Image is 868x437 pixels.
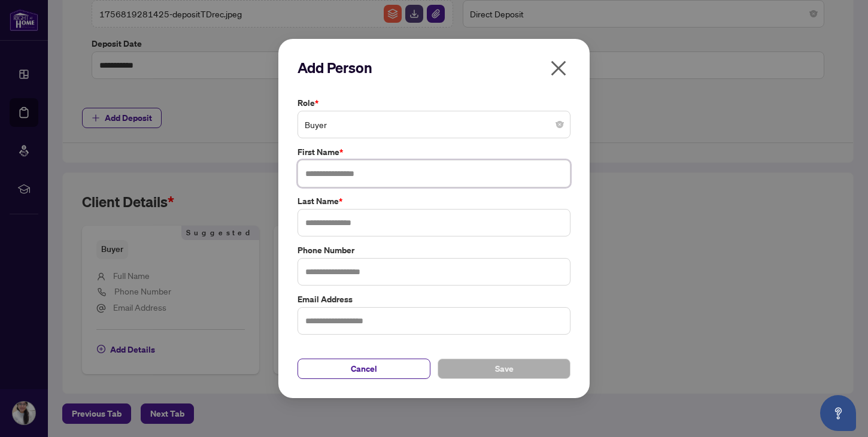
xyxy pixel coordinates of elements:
[298,195,570,208] label: Last Name
[556,121,563,128] span: close-circle
[298,145,570,159] label: First Name
[549,59,568,78] span: close
[305,113,563,136] span: Buyer
[351,359,377,378] span: Cancel
[298,96,570,110] label: Role
[298,58,570,77] h2: Add Person
[820,395,856,431] button: Open asap
[438,359,570,379] button: Save
[298,244,570,257] label: Phone Number
[298,293,570,306] label: Email Address
[298,359,430,379] button: Cancel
